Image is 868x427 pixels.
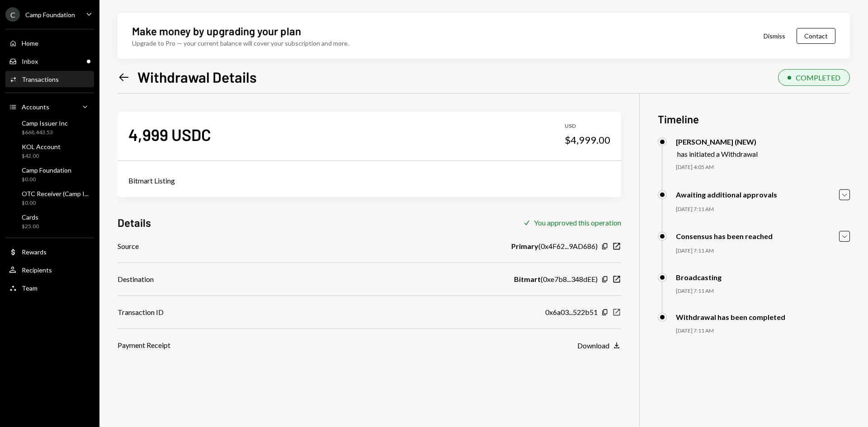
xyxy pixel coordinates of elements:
[22,75,59,83] div: Transactions
[22,57,38,65] div: Inbox
[22,103,49,111] div: Accounts
[22,119,68,127] div: Camp Issuer Inc
[132,38,349,48] div: Upgrade to Pro — your current balance will cover your subscription and more.
[565,122,610,130] div: USD
[22,284,38,292] div: Team
[132,23,301,38] div: Make money by upgrading your plan
[796,73,840,82] div: COMPLETED
[676,190,777,199] div: Awaiting additional approvals
[676,137,758,146] div: [PERSON_NAME] (NEW)
[22,176,71,183] div: $0.00
[5,187,94,209] a: OTC Receiver (Camp I...$0.00
[118,241,139,252] div: Source
[514,274,598,285] div: ( 0xe7b8...348dEE )
[118,340,170,351] div: Payment Receipt
[676,273,722,282] div: Broadcasting
[5,35,94,51] a: Home
[118,274,154,285] div: Destination
[22,223,39,230] div: $25.00
[22,166,71,174] div: Camp Foundation
[22,199,89,207] div: $0.00
[577,341,621,351] button: Download
[22,152,61,160] div: $42.00
[676,206,850,213] div: [DATE] 7:11 AM
[5,262,94,278] a: Recipients
[5,164,94,185] a: Camp Foundation$0.00
[565,134,610,146] div: $4,999.00
[5,53,94,69] a: Inbox
[25,11,75,19] div: Camp Foundation
[511,241,598,252] div: ( 0x4F62...9AD686 )
[22,190,89,197] div: OTC Receiver (Camp I...
[5,117,94,138] a: Camp Issuer Inc$668,443.53
[22,213,39,221] div: Cards
[5,280,94,296] a: Team
[5,211,94,232] a: Cards$25.00
[137,68,257,86] h1: Withdrawal Details
[5,244,94,260] a: Rewards
[797,28,835,44] button: Contact
[22,143,61,150] div: KOL Account
[545,307,598,318] div: 0x6a03...522b51
[677,150,758,158] div: has initiated a Withdrawal
[514,274,541,285] b: Bitmart
[22,248,47,256] div: Rewards
[577,341,609,350] div: Download
[752,25,797,47] button: Dismiss
[128,124,211,145] div: 4,999 USDC
[5,7,20,22] div: C
[128,175,610,186] div: Bitmart Listing
[22,39,38,47] div: Home
[534,218,621,227] div: You approved this operation
[118,215,151,230] h3: Details
[676,247,850,255] div: [DATE] 7:11 AM
[676,164,850,171] div: [DATE] 4:05 AM
[511,241,538,252] b: Primary
[676,313,785,321] div: Withdrawal has been completed
[5,71,94,87] a: Transactions
[676,287,850,295] div: [DATE] 7:11 AM
[118,307,164,318] div: Transaction ID
[658,112,850,127] h3: Timeline
[22,129,68,136] div: $668,443.53
[5,140,94,162] a: KOL Account$42.00
[676,232,773,240] div: Consensus has been reached
[676,327,850,335] div: [DATE] 7:11 AM
[5,99,94,115] a: Accounts
[22,266,52,274] div: Recipients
